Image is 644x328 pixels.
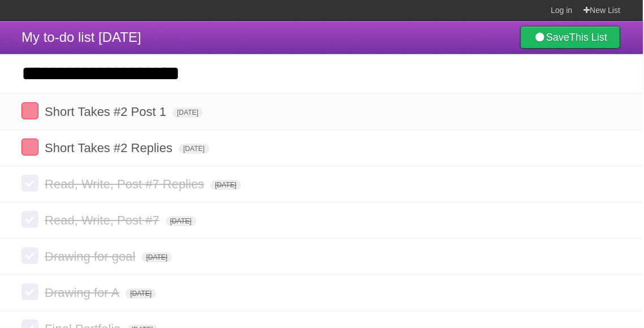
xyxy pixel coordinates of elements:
span: [DATE] [126,288,156,299]
label: Done [21,102,38,119]
span: My to-do list [DATE] [21,29,141,45]
span: Read, Write, Post #7 Replies [45,177,207,191]
span: Short Takes #2 Post 1 [45,105,169,119]
label: Done [21,283,38,300]
b: This List [569,32,607,43]
span: Drawing for A [45,286,122,300]
label: Done [21,175,38,192]
label: Done [21,247,38,264]
label: Done [21,139,38,156]
span: Short Takes #2 Replies [45,141,175,155]
span: Drawing for goal [45,249,138,264]
a: SaveThis List [520,26,620,49]
label: Done [21,211,38,228]
span: [DATE] [210,180,241,190]
span: [DATE] [166,216,196,226]
span: [DATE] [141,252,172,262]
span: [DATE] [172,107,203,118]
span: Read, Write, Post #7 [45,213,162,227]
span: [DATE] [179,144,209,154]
